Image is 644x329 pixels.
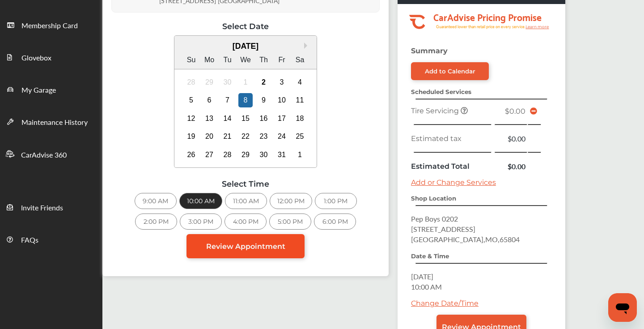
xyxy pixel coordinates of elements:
[411,224,475,234] span: [STREET_ADDRESS]
[425,68,475,75] div: Add to Calendar
[269,214,311,230] div: 5:00 PM
[411,62,489,80] a: Add to Calendar
[525,24,549,29] tspan: Learn more
[494,159,528,174] td: $0.00
[184,93,199,107] div: Choose Sunday, October 5th, 2025
[411,234,520,244] span: [GEOGRAPHIC_DATA] , MO , 65804
[257,75,271,90] div: Choose Thursday, October 2nd, 2025
[202,75,216,90] div: Not available Monday, September 29th, 2025
[184,53,199,67] div: Su
[135,214,177,230] div: 2:00 PM
[0,73,102,105] a: My Garage
[505,107,525,115] span: $0.00
[409,159,494,174] td: Estimated Total
[293,148,307,162] div: Choose Saturday, November 1st, 2025
[186,234,305,258] a: Review Appointment
[314,214,356,230] div: 6:00 PM
[238,75,253,90] div: Not available Wednesday, October 1st, 2025
[179,193,222,209] div: 10:00 AM
[433,9,542,25] tspan: CarAdvise Pricing Promise
[293,129,307,144] div: Choose Saturday, October 25th, 2025
[184,75,199,90] div: Not available Sunday, September 28th, 2025
[293,53,307,67] div: Sa
[315,193,357,209] div: 1:00 PM
[411,271,433,282] span: [DATE]
[0,9,102,41] a: Membership Card
[21,117,88,128] span: Maintenance History
[257,148,271,162] div: Choose Thursday, October 30th, 2025
[411,178,496,187] a: Add or Change Services
[293,93,307,107] div: Choose Saturday, October 11th, 2025
[275,148,289,162] div: Choose Friday, October 31st, 2025
[184,129,199,144] div: Choose Sunday, October 19th, 2025
[202,93,216,107] div: Choose Monday, October 6th, 2025
[21,20,78,32] span: Membership Card
[257,93,271,107] div: Choose Thursday, October 9th, 2025
[202,53,216,67] div: Mo
[275,93,289,107] div: Choose Friday, October 10th, 2025
[21,85,56,96] span: My Garage
[220,111,235,126] div: Choose Tuesday, October 14th, 2025
[220,93,235,107] div: Choose Tuesday, October 7th, 2025
[411,282,442,292] span: 10:00 AM
[111,21,380,31] div: Select Date
[411,252,449,260] strong: Date & Time
[409,131,494,146] td: Estimated tax
[238,129,253,144] div: Choose Wednesday, October 22nd, 2025
[270,193,312,209] div: 12:00 PM
[225,193,267,209] div: 11:00 AM
[238,148,253,162] div: Choose Wednesday, October 29th, 2025
[225,214,267,230] div: 4:00 PM
[202,111,216,126] div: Choose Monday, October 13th, 2025
[21,150,67,161] span: CarAdvise 360
[411,47,448,55] strong: Summary
[494,131,528,146] td: $0.00
[238,111,253,126] div: Choose Wednesday, October 15th, 2025
[304,43,310,49] button: Next Month
[182,73,309,164] div: month 2025-10
[220,148,235,162] div: Choose Tuesday, October 28th, 2025
[21,202,63,214] span: Invite Friends
[257,111,271,126] div: Choose Thursday, October 16th, 2025
[206,242,285,251] span: Review Appointment
[238,93,253,107] div: Choose Wednesday, October 8th, 2025
[0,41,102,73] a: Glovebox
[275,111,289,126] div: Choose Friday, October 17th, 2025
[202,129,216,144] div: Choose Monday, October 20th, 2025
[220,53,235,67] div: Tu
[293,111,307,126] div: Choose Saturday, October 18th, 2025
[608,293,637,322] iframe: Button to launch messaging window
[220,129,235,144] div: Choose Tuesday, October 21st, 2025
[411,214,458,224] span: Pep Boys 0202
[257,129,271,144] div: Choose Thursday, October 23rd, 2025
[21,235,38,246] span: FAQs
[111,179,380,188] div: Select Time
[436,24,525,30] tspan: Guaranteed lower than retail price on every service.
[0,105,102,137] a: Maintenance History
[220,75,235,90] div: Not available Tuesday, September 30th, 2025
[275,53,289,67] div: Fr
[135,193,177,209] div: 9:00 AM
[275,129,289,144] div: Choose Friday, October 24th, 2025
[238,53,253,67] div: We
[411,107,461,115] span: Tire Servicing
[411,299,479,308] a: Change Date/Time
[293,75,307,90] div: Choose Saturday, October 4th, 2025
[275,75,289,90] div: Choose Friday, October 3rd, 2025
[184,111,199,126] div: Choose Sunday, October 12th, 2025
[21,52,51,64] span: Glovebox
[411,88,471,95] strong: Scheduled Services
[180,214,222,230] div: 3:00 PM
[411,195,456,202] strong: Shop Location
[202,148,216,162] div: Choose Monday, October 27th, 2025
[184,148,199,162] div: Choose Sunday, October 26th, 2025
[257,53,271,67] div: Th
[174,42,317,51] div: [DATE]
